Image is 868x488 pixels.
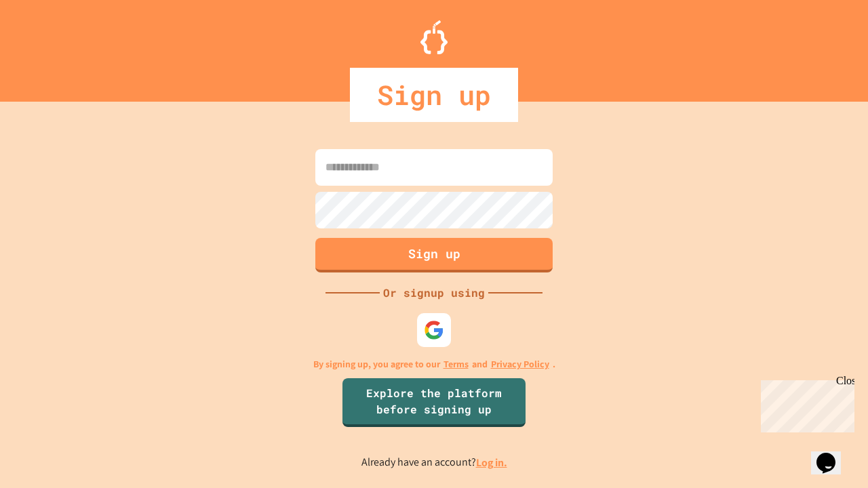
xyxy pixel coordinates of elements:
[342,378,526,427] a: Explore the platform before signing up
[315,238,553,272] button: Sign up
[361,454,507,471] p: Already have an account?
[350,68,518,122] div: Sign up
[424,320,444,340] img: google-icon.svg
[313,357,555,371] p: By signing up, you agree to our and .
[476,455,507,470] a: Log in.
[5,5,94,86] div: Chat with us now!Close
[811,434,854,474] iframe: chat widget
[755,375,854,432] iframe: chat widget
[380,285,488,301] div: Or signup using
[420,20,448,54] img: Logo.svg
[443,357,469,371] a: Terms
[491,357,549,371] a: Privacy Policy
